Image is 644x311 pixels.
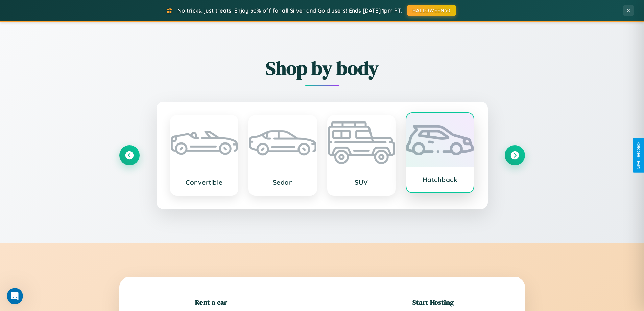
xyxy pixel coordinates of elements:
h2: Start Hosting [412,297,454,307]
h3: Sedan [256,178,310,186]
h2: Shop by body [119,55,525,81]
h3: Hatchback [413,176,467,184]
h3: SUV [335,178,388,186]
span: No tricks, just treats! Enjoy 30% off for all Silver and Gold users! Ends [DATE] 1pm PT. [177,7,402,14]
h3: Convertible [177,178,231,186]
iframe: Intercom live chat [7,288,23,304]
button: HALLOWEEN30 [407,5,456,16]
h2: Rent a car [195,297,227,307]
div: Give Feedback [636,142,641,169]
